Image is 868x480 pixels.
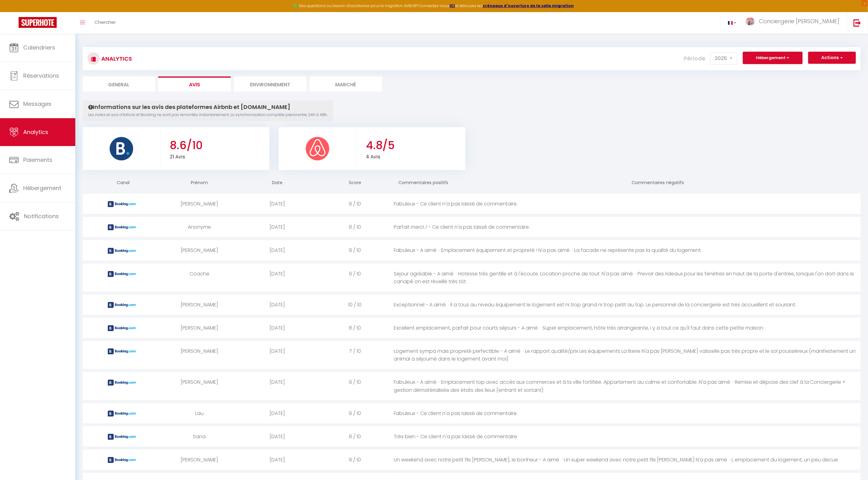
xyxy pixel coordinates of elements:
div: [DATE] [238,426,316,447]
img: booking2.png [108,457,136,463]
div: [DATE] [238,318,316,338]
p: 4 Avis [366,152,464,161]
div: [DATE] [238,217,316,237]
a: ICI [450,3,455,8]
button: Ouvrir le widget de chat LiveChat [5,2,24,21]
div: [DATE] [238,403,316,423]
div: [DATE] [238,264,316,284]
div: Logement sympa mais propreté perfectible - A aimé · Le rapport qualité/prix Les équipements La li... [394,341,861,369]
div: Coache [160,264,238,284]
img: booking2.png [108,302,136,308]
div: Un weekend avec notre petit fils [PERSON_NAME], le bonheur - A aimé · Un super weekend avec notre... [394,450,861,470]
img: booking2.png [108,224,136,230]
div: Fabuleux - A aimé · Emplacement équipement et propreté ! N'a pas aimé · La facade ne représente p... [394,240,861,260]
img: booking2.png [108,380,136,386]
div: 9 / 10 [316,194,394,214]
img: booking2.png [108,248,136,254]
div: [DATE] [238,341,316,361]
div: [PERSON_NAME] [160,194,238,214]
div: Sejour agréable - A aimé · Hotesse très gentille et à l'écoute. Location proche de tout. N'a pas ... [394,264,861,292]
div: [PERSON_NAME] [160,372,238,392]
div: 9 / 10 [316,264,394,284]
a: Chercher [90,12,121,34]
img: Super Booking [19,17,57,28]
div: Très bien - Ce client n'a pas laissé de commentaire. [394,426,861,447]
div: Parfait merci..! - Ce client n'a pas laissé de commentaire. [394,217,861,237]
li: General [83,76,155,92]
th: Date [238,175,316,192]
div: Fabuleux - A aimé · Emplacement top avec accès aux commerces et à la ville fortifiée. Appartement... [394,372,861,400]
img: booking2.png [108,325,136,331]
div: [PERSON_NAME] [160,295,238,315]
span: Analytics [23,128,48,136]
div: 9 / 10 [316,403,394,423]
a: créneaux d'ouverture de la salle migration [483,3,574,8]
div: Lau [160,403,238,423]
div: Sana [160,426,238,447]
label: Période [684,52,706,65]
div: [PERSON_NAME] [160,318,238,338]
div: [DATE] [238,194,316,214]
span: Messages [23,100,51,108]
li: Environnement [234,76,306,92]
span: Notifications [24,212,59,220]
div: [PERSON_NAME] [160,240,238,260]
div: 8 / 10 [316,318,394,338]
span: Hébergement [23,184,61,192]
div: Excellent emplacement, parfait pour courts séjours - A aimé · Super emplacement, hôte très arrang... [394,318,861,338]
a: ... Conciergerie [PERSON_NAME] [741,12,847,34]
div: [DATE] [238,372,316,392]
div: 10 / 10 [316,295,394,315]
span: Chercher [94,19,116,25]
img: booking2.png [108,411,136,417]
p: Les notes et avis d’Airbnb et Booking ne sont pas remontés instantanément. La synchronisation com... [88,112,328,118]
div: Exceptionnel - A aimé · Il a tous au niveau équipement le logement est ni trop grand ni trop peti... [394,295,861,315]
div: 7 / 10 [316,341,394,361]
img: ... [746,18,755,25]
th: Score [316,175,394,192]
div: [PERSON_NAME] [160,341,238,361]
div: 8 / 10 [316,217,394,237]
th: Commentaires négatifs [627,175,861,192]
li: Marché [309,76,382,92]
h3: 8.6/10 [170,139,268,152]
div: [PERSON_NAME] [160,450,238,470]
img: booking2.png [108,271,136,277]
div: [DATE] [238,240,316,260]
span: Réservations [23,72,59,80]
span: Canal [114,179,129,186]
th: Commentaires positifs [394,175,627,192]
div: Fabuleux - Ce client n'a pas laissé de commentaire. [394,403,861,423]
span: Calendriers [23,44,55,51]
img: booking2.png [108,348,136,354]
img: logout [853,19,861,27]
button: Actions [808,52,856,64]
div: Fabuleux - Ce client n'a pas laissé de commentaire. [394,194,861,214]
div: 8 / 10 [316,426,394,447]
div: 9 / 10 [316,240,394,260]
img: booking2.png [108,434,136,440]
div: 9 / 10 [316,372,394,392]
h3: Analytics [100,52,132,66]
span: Paiements [23,156,52,164]
div: [DATE] [238,450,316,470]
h3: 4.8/5 [366,139,464,152]
img: booking2.png [108,201,136,207]
p: 21 Avis [170,152,268,161]
li: Avis [158,76,231,92]
div: Anonyme [160,217,238,237]
button: Hébergement [743,52,803,64]
th: Prénom [160,175,238,192]
span: Conciergerie [PERSON_NAME] [759,17,839,25]
h4: Informations sur les avis des plateformes Airbnb et [DOMAIN_NAME] [88,104,328,110]
div: 9 / 10 [316,450,394,470]
div: [DATE] [238,295,316,315]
